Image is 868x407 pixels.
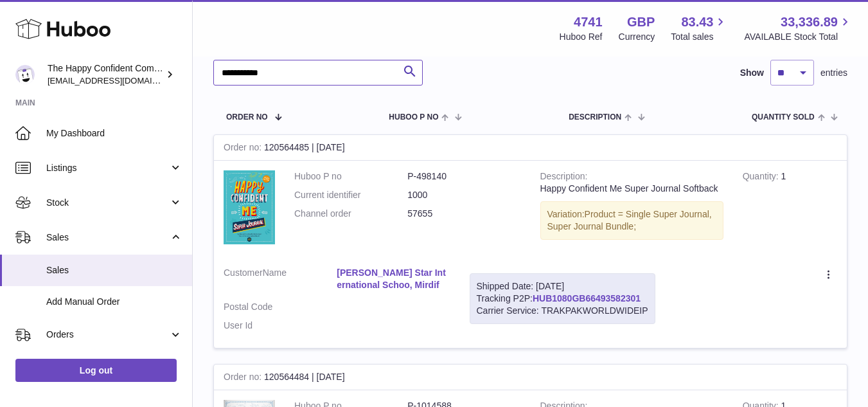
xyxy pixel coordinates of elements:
a: HUB1080GB66493582301 [533,293,641,303]
span: AVAILABLE Stock Total [744,31,853,43]
div: 120564485 | [DATE] [214,135,847,161]
div: Carrier Service: TRAKPAKWORLDWIDEIP [477,305,648,317]
img: contact@happyconfident.com [15,65,35,84]
strong: 4741 [574,14,603,31]
dd: 1000 [407,189,520,201]
dt: Current identifier [294,189,407,201]
div: 120564484 | [DATE] [214,365,847,390]
strong: Order no [224,372,264,385]
a: [PERSON_NAME] Star International Schoo, Mirdif [337,267,450,291]
span: 83.43 [681,14,713,31]
span: [EMAIL_ADDRESS][DOMAIN_NAME] [48,75,189,86]
div: Happy Confident Me Super Journal Softback [540,183,723,195]
div: Huboo Ref [560,31,603,43]
strong: Order no [224,142,264,156]
dd: 57655 [407,208,520,220]
span: Stock [46,197,169,209]
div: The Happy Confident Company [48,62,163,87]
div: Variation: [540,201,723,240]
span: Huboo P no [389,113,438,122]
div: Tracking P2P: [470,273,655,324]
div: Shipped Date: [DATE] [477,280,648,293]
div: Currency [619,31,655,43]
span: entries [820,67,847,79]
dt: Name [224,267,337,294]
img: 47411726844124.png [224,170,275,244]
dt: Huboo P no [294,170,407,183]
label: Show [740,67,764,79]
strong: Quantity [743,171,781,185]
span: Total sales [671,31,728,43]
a: 33,336.89 AVAILABLE Stock Total [744,14,853,43]
span: 33,336.89 [781,14,838,31]
span: Sales [46,231,169,244]
span: My Dashboard [46,127,182,140]
span: Order No [226,113,268,122]
span: Orders [46,329,169,341]
strong: Description [540,171,588,185]
dt: Channel order [294,208,407,220]
a: 83.43 Total sales [671,14,728,43]
span: Sales [46,264,182,276]
td: 1 [733,161,847,257]
dd: P-498140 [407,170,520,183]
dt: Postal Code [224,301,337,313]
span: Product = Single Super Journal, Super Journal Bundle; [547,209,712,231]
a: Log out [15,359,177,382]
span: Quantity Sold [752,113,815,122]
span: Customer [224,267,263,278]
strong: GBP [627,14,655,31]
dt: User Id [224,320,337,332]
span: Add Manual Order [46,296,182,308]
span: Description [569,113,621,122]
span: Listings [46,162,169,174]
